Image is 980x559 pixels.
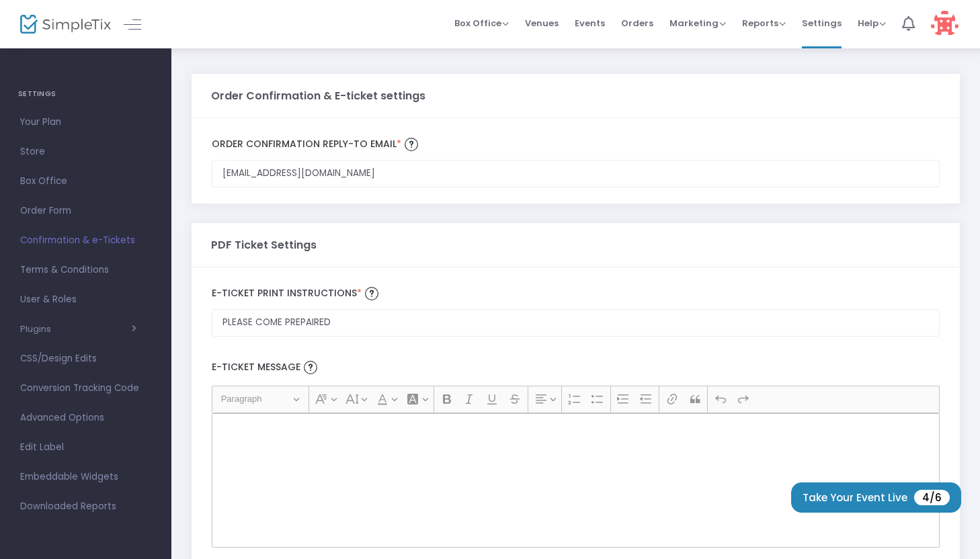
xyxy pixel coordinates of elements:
[454,17,509,30] span: Box Office
[20,202,151,220] span: Order Form
[212,386,940,413] div: Editor toolbar
[221,391,291,407] span: Paragraph
[212,413,940,548] div: Rich Text Editor, main
[858,17,886,30] span: Help
[205,350,946,386] label: E-Ticket Message
[742,17,786,30] span: Reports
[212,284,940,304] label: E-Ticket print Instructions
[365,287,378,300] img: question-mark
[20,439,151,456] span: Edit Label
[20,380,151,397] span: Conversion Tracking Code
[20,143,151,161] span: Store
[20,291,151,308] span: User & Roles
[212,309,940,337] input: Appears on top of etickets
[20,409,151,427] span: Advanced Options
[18,81,153,107] h4: SETTINGS
[802,6,842,40] span: Settings
[669,17,726,30] span: Marketing
[621,6,653,40] span: Orders
[211,91,425,101] h3: Order Confirmation & E-ticket settings
[20,232,151,249] span: Confirmation & e-Tickets
[20,114,151,131] span: Your Plan
[304,361,317,374] img: question-mark
[20,261,151,279] span: Terms & Conditions
[20,468,151,486] span: Embeddable Widgets
[212,160,940,187] input: Enter email
[20,324,136,335] button: Plugins
[211,240,317,251] h3: PDF Ticket Settings
[914,490,950,505] span: 4/6
[575,6,605,40] span: Events
[791,482,961,513] button: Take Your Event Live4/6
[20,350,151,368] span: CSS/Design Edits
[215,389,306,410] button: Paragraph
[20,173,151,190] span: Box Office
[20,498,151,515] span: Downloaded Reports
[405,138,418,151] img: question-mark
[212,134,940,155] label: Order Confirmation Reply-to email
[525,6,559,40] span: Venues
